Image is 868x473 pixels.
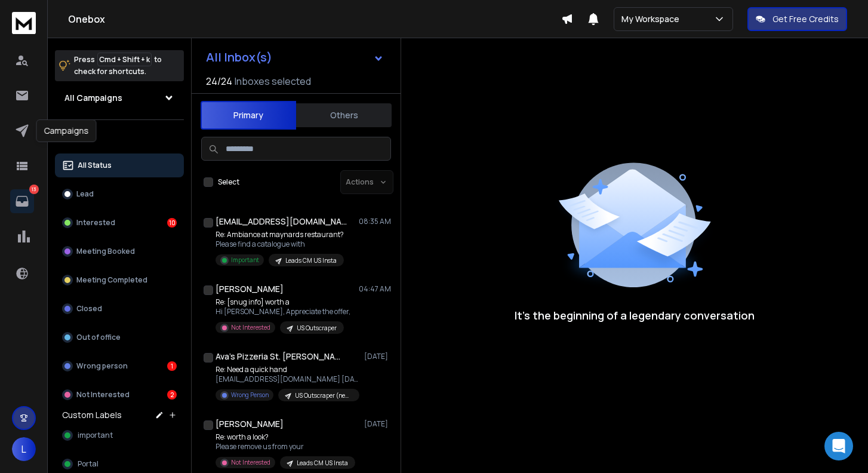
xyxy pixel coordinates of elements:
h1: All Inbox(s) [206,51,272,63]
p: Please find a catalogue with [216,239,344,249]
span: 24 / 24 [206,74,232,88]
p: Not Interested [231,323,270,332]
p: Re: Ambiance at maynards restaurant? [216,230,344,239]
span: Portal [78,459,99,469]
p: Interested [76,218,115,228]
p: 13 [29,185,39,194]
p: Out of office [76,333,121,342]
button: Out of office [55,325,184,349]
p: Wrong Person [231,391,269,400]
p: [DATE] [364,352,391,361]
button: L [12,437,36,461]
p: Meeting Booked [76,247,135,256]
button: Meeting Completed [55,268,184,292]
div: 2 [167,390,177,400]
button: All Inbox(s) [196,45,393,69]
span: Cmd + Shift + k [97,53,152,66]
p: Re: [snug info] worth a [216,297,350,307]
div: 10 [167,218,177,228]
p: Please remove us from your [216,442,355,451]
button: Lead [55,182,184,206]
p: Meeting Completed [76,275,147,285]
p: US Outscraper (new approach) [295,391,352,400]
button: All Campaigns [55,86,184,110]
p: Not Interested [76,390,130,400]
button: Not Interested2 [55,383,184,407]
p: Leads CM US Insta [297,459,348,468]
button: Interested10 [55,211,184,235]
p: Re: Need a quick hand [216,365,359,374]
p: Not Interested [231,458,270,467]
p: Get Free Credits [772,13,839,25]
p: Leads CM US Insta [285,256,337,265]
h1: Ava's Pizzeria St. [PERSON_NAME] [216,351,347,363]
h3: Inboxes selected [235,74,311,88]
h3: Filters [55,130,184,146]
p: Press to check for shortcuts. [74,54,162,78]
p: 08:35 AM [359,217,391,226]
div: Open Intercom Messenger [824,432,853,460]
h1: [EMAIL_ADDRESS][DOMAIN_NAME] [216,216,347,228]
p: [DATE] [364,419,391,429]
a: 13 [10,189,34,213]
p: Hi [PERSON_NAME], Appreciate the offer, [216,307,350,317]
button: important [55,423,184,447]
button: Get Free Credits [747,7,847,31]
button: Meeting Booked [55,239,184,263]
button: Primary [201,101,296,130]
p: Re: worth a look? [216,432,355,442]
h1: [PERSON_NAME] [216,283,284,295]
p: Wrong person [76,361,128,371]
h3: Custom Labels [62,409,122,421]
h1: [PERSON_NAME] [216,418,284,430]
button: Wrong person1 [55,354,184,378]
img: logo [12,12,36,34]
p: Important [231,256,259,265]
p: My Workspace [621,13,684,25]
button: Closed [55,297,184,321]
p: [EMAIL_ADDRESS][DOMAIN_NAME] [DATE][DATE], [216,374,359,384]
button: All Status [55,153,184,177]
p: Closed [76,304,102,314]
label: Select [218,177,239,187]
h1: All Campaigns [64,92,122,104]
p: It’s the beginning of a legendary conversation [515,307,755,324]
p: Lead [76,189,94,199]
div: Campaigns [36,119,97,142]
div: 1 [167,361,177,371]
p: All Status [78,161,112,170]
h1: Onebox [68,12,561,26]
span: important [78,431,113,440]
p: US Outscraper [297,324,337,333]
button: Others [296,102,392,128]
p: 04:47 AM [359,284,391,294]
